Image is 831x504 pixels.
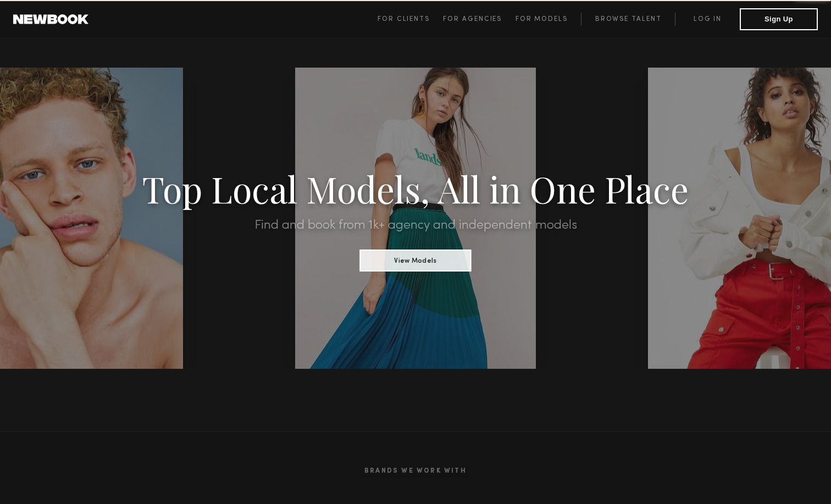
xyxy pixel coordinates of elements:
[443,13,515,26] a: For Agencies
[516,13,581,26] a: For Models
[740,8,818,30] button: Sign Up
[360,253,472,265] a: View Models
[443,16,502,23] span: For Agencies
[378,16,430,23] span: For Clients
[62,171,768,206] h1: Top Local Models, All in One Place
[675,13,740,26] a: Log in
[360,250,472,272] button: View Models
[86,454,745,488] h2: Brands We Work With
[378,13,443,26] a: For Clients
[516,16,568,23] span: For Models
[581,13,675,26] a: Browse Talent
[62,219,768,232] h2: Find and book from 1k+ agency and independent models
